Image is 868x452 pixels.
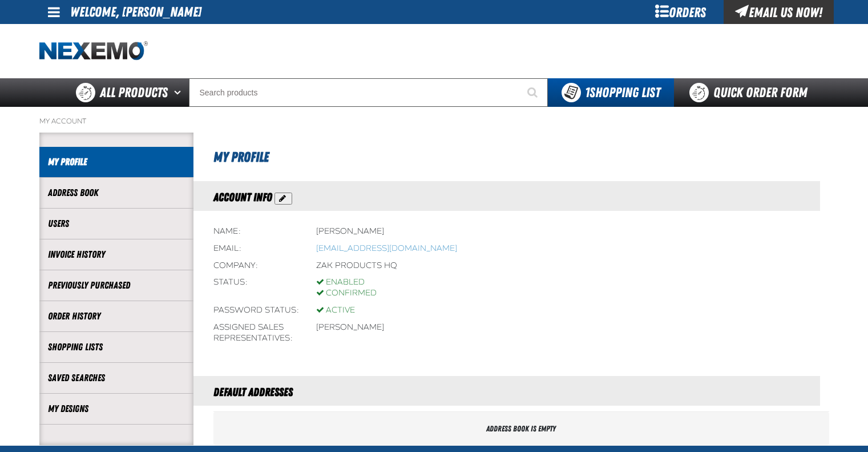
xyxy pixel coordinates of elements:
div: Enabled [316,277,377,288]
a: Home [39,41,148,61]
img: Nexemo logo [39,41,148,61]
a: Address Book [48,186,185,199]
bdo: [EMAIL_ADDRESS][DOMAIN_NAME] [316,243,457,253]
a: Order History [48,310,185,323]
div: [PERSON_NAME] [316,226,384,237]
div: Email [213,243,299,254]
button: Start Searching [519,78,548,107]
div: Address book is empty [213,412,829,446]
a: My Profile [48,155,185,169]
span: All Products [100,82,168,103]
button: Action Edit Account Information [274,193,292,205]
nav: Breadcrumbs [39,117,829,126]
div: Assigned Sales Representatives [213,322,299,344]
span: Default Addresses [213,385,293,399]
li: [PERSON_NAME] [316,322,384,333]
a: Previously Purchased [48,279,185,292]
input: Search [189,78,548,107]
div: Name [213,226,299,237]
div: ZAK Products HQ [316,261,397,271]
a: Quick Order Form [674,78,829,107]
div: Confirmed [316,288,377,299]
a: Opens a default email client to write an email to lfeddersen@zakproducts.com [316,243,457,253]
span: Account Info [213,190,272,204]
div: Status [213,277,299,299]
a: Saved Searches [48,371,185,385]
span: Shopping List [585,85,660,101]
a: My Account [39,117,86,126]
button: Open All Products pages [170,78,189,107]
span: My Profile [213,149,269,165]
button: You have 1 Shopping List. Open to view details [548,78,674,107]
a: Shopping Lists [48,341,185,354]
a: Invoice History [48,248,185,261]
div: Password status [213,305,299,316]
a: My Designs [48,402,185,415]
a: Users [48,217,185,230]
strong: 1 [585,85,590,101]
div: Active [316,305,355,316]
div: Company [213,261,299,271]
